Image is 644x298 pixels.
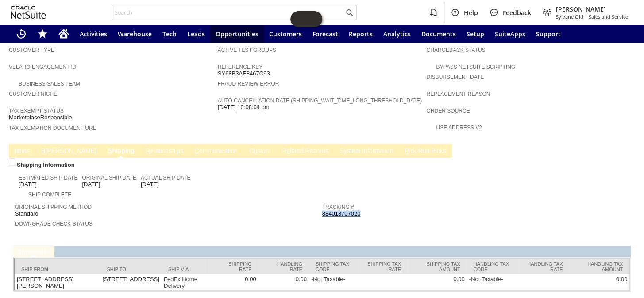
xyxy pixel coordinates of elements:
span: Feedback [503,8,531,17]
a: Custom [247,147,273,156]
svg: logo [11,6,46,19]
span: [DATE] 10:08:04 pm [218,104,270,111]
span: Analytics [383,30,411,38]
a: Active Test Groups [218,47,276,53]
a: Downgrade Check Status [15,221,93,227]
svg: Recent Records [16,28,27,39]
a: B[PERSON_NAME] [39,147,98,156]
td: 0.00 [408,274,467,290]
a: Items [12,147,32,156]
a: Home [53,25,74,43]
span: - [585,13,587,20]
a: Replacement reason [426,91,490,97]
a: Reports [343,25,378,43]
span: [DATE] [82,181,100,188]
a: Tax Exemption Document URL [9,125,96,131]
span: Tech [162,30,177,38]
a: Communication [193,147,240,156]
td: -Not Taxable- [467,274,518,290]
a: Actual Ship Date [141,175,190,181]
a: Bypass NetSuite Scripting [436,64,515,70]
td: FedEx Home Delivery [162,274,208,290]
a: Customer Type [9,47,54,53]
span: Forecast [312,30,338,38]
div: Shipping Tax Amount [414,261,460,271]
span: B [41,147,45,154]
span: Help [464,8,478,17]
a: Order Source [426,108,470,114]
a: Documents [416,25,461,43]
div: Handling Tax Rate [525,261,563,271]
td: 0.00 [258,274,309,290]
td: 0.00 [569,274,629,290]
div: Handling Rate [265,261,302,271]
svg: Shortcuts [37,28,48,39]
span: C [195,147,199,154]
a: Original Shipping Method [15,204,92,210]
div: Shipping Tax Rate [365,261,401,271]
span: Support [536,30,561,38]
span: Oracle Guided Learning Widget. To move around, please hold and drag [306,11,322,27]
a: Forecast [307,25,343,43]
a: Chargeback Status [426,47,485,53]
span: e [286,147,290,154]
a: SuiteApps [490,25,531,43]
svg: Search [344,7,355,18]
span: Warehouse [118,30,152,38]
a: Estimated Ship Date [19,175,77,181]
span: Sylvane Old [556,13,583,20]
a: Auto Cancellation Date (shipping_wait_time_long_threshold_date) [218,98,422,104]
span: Sales and Service [589,13,628,20]
a: Shipment [18,248,46,255]
a: Leads [182,25,210,43]
a: Analytics [378,25,416,43]
a: Velaro Engagement ID [9,64,76,70]
a: Tracking # [322,204,354,210]
a: Related Records [280,147,330,156]
a: Business Sales Team [19,81,80,87]
div: Handling Tax Amount [576,261,623,271]
div: Ship To [107,266,155,271]
td: 0.00 [208,274,258,290]
a: 884013707020 [322,210,361,217]
span: u [254,147,257,154]
a: Original Ship Date [82,175,136,181]
a: Customers [264,25,307,43]
a: Shipping [106,147,137,156]
div: Shipping Rate [215,261,251,271]
a: Customer Niche [9,91,57,97]
span: Leads [187,30,205,38]
td: [STREET_ADDRESS] [100,274,162,290]
a: Activities [74,25,112,43]
span: Documents [421,30,456,38]
a: Warehouse [112,25,157,43]
div: Shipping Information [15,160,319,170]
a: Recent Records [11,25,32,43]
span: I [15,147,16,154]
td: -Not Taxable- [309,274,359,290]
span: Reports [349,30,373,38]
a: Ship Complete [28,192,71,198]
input: Search [113,7,344,18]
a: Tax Exempt Status [9,108,64,114]
div: Shipping Tax Code [316,261,352,271]
a: Unrolled view on [619,145,630,156]
span: S [108,147,112,154]
a: Use Address V2 [436,125,482,131]
span: SuiteApps [495,30,525,38]
span: SY68B3AE8467C93 [218,70,270,77]
span: h [22,248,26,255]
a: Opportunities [210,25,264,43]
a: System Information [338,147,396,156]
div: Shortcuts [32,25,53,43]
a: Setup [461,25,490,43]
a: Relationships [144,147,185,156]
span: R [146,147,150,154]
div: Ship Via [168,266,202,271]
span: Activities [80,30,107,38]
span: Opportunities [216,30,258,38]
span: Customers [269,30,302,38]
span: [PERSON_NAME] [556,5,628,13]
a: Pick Run Picks [402,147,448,156]
svg: Home [58,28,69,39]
